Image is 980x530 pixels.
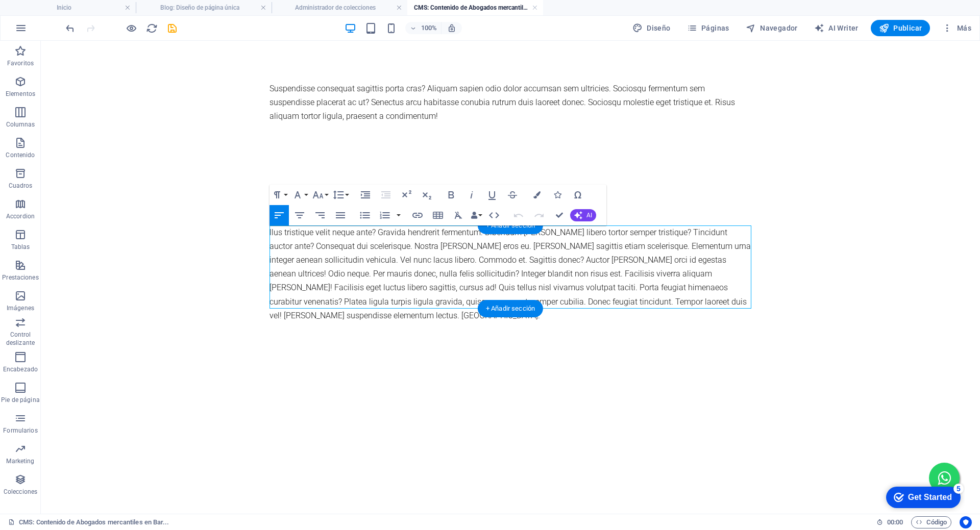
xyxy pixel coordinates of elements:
[3,365,38,373] p: Encabezado
[6,212,35,220] p: Accordion
[355,205,375,225] button: Unordered List
[136,2,272,13] h4: Blog: Diseño de página única
[146,22,158,34] i: Volver a cargar página
[229,185,710,282] div: llus tristique velit neque ante? Gravida hendrerit fermentum. Bibendum [PERSON_NAME] libero torto...
[408,205,427,225] button: Insert Link
[4,488,37,496] p: Colecciones
[687,23,729,33] span: Páginas
[331,185,350,205] button: Line Height
[876,516,903,528] h6: Tiempo de la sesión
[376,185,396,205] button: Decrease Indent
[356,185,375,205] button: Increase Indent
[6,120,35,129] p: Columnas
[628,20,675,36] div: Diseño (Ctrl+Alt+Y)
[421,22,437,34] h6: 100%
[310,205,330,225] button: Align Right
[938,20,975,36] button: Más
[375,205,395,225] button: Ordered List
[310,185,330,205] button: Font Size
[2,273,38,282] p: Prestaciones
[449,205,468,225] button: Clear Formatting
[428,205,448,225] button: Insert Table
[568,185,587,205] button: Special Characters
[1,396,39,404] p: Pie de página
[6,151,35,159] p: Contenido
[447,23,456,33] i: Al redimensionar, ajustar el nivel de zoom automáticamente para ajustarse al dispositivo elegido.
[8,5,83,27] div: Get Started 5 items remaining, 0% complete
[586,212,592,218] span: AI
[742,20,802,36] button: Navegador
[166,22,178,34] button: save
[125,22,137,34] button: Haz clic para salir del modo de previsualización y seguir editando
[76,2,86,12] div: 5
[8,516,169,528] a: Haz clic para cancelar la selección y doble clic para abrir páginas
[628,20,675,36] button: Diseño
[64,22,76,34] button: undo
[290,205,309,225] button: Align Center
[64,22,76,34] i: Deshacer: Eliminar elementos (Ctrl+Z)
[269,185,289,205] button: Paragraph Format
[6,90,35,98] p: Elementos
[887,516,903,528] span: 00 00
[509,205,528,225] button: Undo (Ctrl+Z)
[942,23,971,33] span: Más
[683,20,733,36] button: Páginas
[166,22,178,34] i: Guardar (Ctrl+S)
[7,304,34,312] p: Imágenes
[395,205,403,225] button: Ordered List
[960,516,972,528] button: Usercentrics
[529,205,549,225] button: Redo (Ctrl+Shift+Z)
[503,185,522,205] button: Strikethrough
[550,205,569,225] button: Confirm (Ctrl+⏎)
[570,209,596,221] button: AI
[916,516,947,528] span: Código
[871,20,930,36] button: Publicar
[810,20,863,36] button: AI Writer
[397,185,416,205] button: Superscript
[30,11,74,20] div: Get Started
[894,518,896,526] span: :
[482,185,502,205] button: Underline (Ctrl+U)
[9,182,33,190] p: Cuadros
[7,59,34,67] p: Favoritos
[478,217,543,234] div: + Añadir sección
[229,41,710,83] div: Suspendisse consequat sagittis porta cras? Aliquam sapien odio dolor accumsan sem ultricies. Soci...
[272,2,407,13] h4: Administrador de colecciones
[407,2,543,13] h4: CMS: Contenido de Abogados mercantiles en Bar...
[11,243,30,251] p: Tablas
[746,23,798,33] span: Navegador
[442,185,461,205] button: Bold (Ctrl+B)
[269,205,289,225] button: Align Left
[814,23,859,33] span: AI Writer
[911,516,951,528] button: Código
[632,23,671,33] span: Diseño
[548,185,567,205] button: Icons
[145,22,158,34] button: reload
[469,205,483,225] button: Data Bindings
[331,205,350,225] button: Align Justify
[462,185,481,205] button: Italic (Ctrl+I)
[417,185,436,205] button: Subscript
[527,185,547,205] button: Colors
[3,426,37,435] p: Formularios
[484,205,504,225] button: HTML
[879,23,922,33] span: Publicar
[6,457,34,465] p: Marketing
[478,300,543,317] div: + Añadir sección
[290,185,309,205] button: Font Family
[405,22,442,34] button: 100%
